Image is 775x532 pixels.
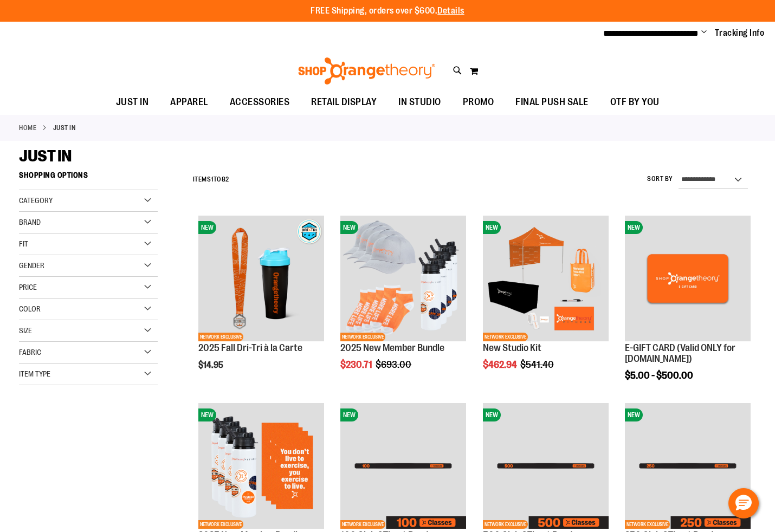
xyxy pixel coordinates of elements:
[515,90,589,114] span: FINAL PUSH SALE
[398,90,441,114] span: IN STUDIO
[483,403,609,529] img: Image of 500 Club OTbeat Band
[483,408,501,421] span: NEW
[625,216,751,341] img: E-GIFT CARD (Valid ONLY for ShopOrangetheory.com)
[19,147,72,165] span: JUST IN
[105,90,160,114] a: JUST IN
[198,403,324,529] img: 2025 New Member Bundle
[625,216,751,343] a: E-GIFT CARD (Valid ONLY for ShopOrangetheory.com)NEW
[505,90,599,115] a: FINAL PUSH SALE
[198,216,324,343] a: 2025 Fall Dri-Tri à la CarteNEWNETWORK EXCLUSIVE
[625,408,643,421] span: NEW
[340,359,374,370] span: $230.71
[701,28,707,38] button: Account menu
[300,90,387,115] a: RETAIL DISPLAY
[222,176,229,183] span: 82
[19,239,28,248] span: Fit
[198,221,216,234] span: NEW
[198,360,225,370] span: $14.95
[340,221,358,234] span: NEW
[19,369,50,378] span: Item Type
[483,216,609,343] a: New Studio KitNEWNETWORK EXCLUSIVE
[477,210,614,398] div: product
[19,218,41,226] span: Brand
[53,123,76,133] strong: JUST IN
[198,342,302,353] a: 2025 Fall Dri-Tri à la Carte
[483,342,541,353] a: New Studio Kit
[728,488,759,518] button: Hello, have a question? Let’s chat.
[483,333,528,341] span: NETWORK EXCLUSIVE
[340,216,466,343] a: 2025 New Member BundleNEWNETWORK EXCLUSIVE
[625,403,751,529] img: Image of 250 Club OTbeat Band
[340,333,385,341] span: NETWORK EXCLUSIVE
[483,216,609,341] img: New Studio Kit
[625,342,735,364] a: E-GIFT CARD (Valid ONLY for [DOMAIN_NAME])
[340,520,385,529] span: NETWORK EXCLUSIVE
[340,216,466,341] img: 2025 New Member Bundle
[19,166,158,190] strong: Shopping Options
[159,90,219,115] a: APPAREL
[715,27,765,39] a: Tracking Info
[625,403,751,530] a: Image of 250 Club OTbeat BandNEWNETWORK EXCLUSIVE
[625,221,643,234] span: NEW
[340,342,444,353] a: 2025 New Member Bundle
[19,123,36,133] a: Home
[483,359,519,370] span: $462.94
[340,403,466,530] a: Image of 100 Club OTbeat BandNEWNETWORK EXCLUSIVE
[610,90,660,114] span: OTF BY YOU
[311,90,377,114] span: RETAIL DISPLAY
[198,520,243,529] span: NETWORK EXCLUSIVE
[647,174,673,184] label: Sort By
[19,304,41,313] span: Color
[335,210,472,398] div: product
[340,403,466,529] img: Image of 100 Club OTbeat Band
[219,90,301,115] a: ACCESSORIES
[230,90,290,114] span: ACCESSORIES
[211,176,214,183] span: 1
[483,403,609,530] a: Image of 500 Club OTbeat BandNEWNETWORK EXCLUSIVE
[19,283,37,291] span: Price
[198,216,324,341] img: 2025 Fall Dri-Tri à la Carte
[483,520,528,529] span: NETWORK EXCLUSIVE
[340,408,358,421] span: NEW
[483,221,501,234] span: NEW
[19,326,32,335] span: Size
[625,370,693,381] span: $5.00 - $500.00
[193,171,229,188] h2: Items to
[463,90,494,114] span: PROMO
[296,57,437,85] img: Shop Orangetheory
[198,333,243,341] span: NETWORK EXCLUSIVE
[170,90,208,114] span: APPAREL
[387,90,452,115] a: IN STUDIO
[19,196,53,205] span: Category
[625,520,670,529] span: NETWORK EXCLUSIVE
[311,5,464,17] p: FREE Shipping, orders over $600.
[193,210,330,398] div: product
[198,403,324,530] a: 2025 New Member BundleNEWNETWORK EXCLUSIVE
[19,348,41,356] span: Fabric
[198,408,216,421] span: NEW
[520,359,556,370] span: $541.40
[599,90,670,115] a: OTF BY YOU
[452,90,505,115] a: PROMO
[19,261,44,270] span: Gender
[116,90,149,114] span: JUST IN
[619,210,756,408] div: product
[437,6,464,16] a: Details
[376,359,413,370] span: $693.00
